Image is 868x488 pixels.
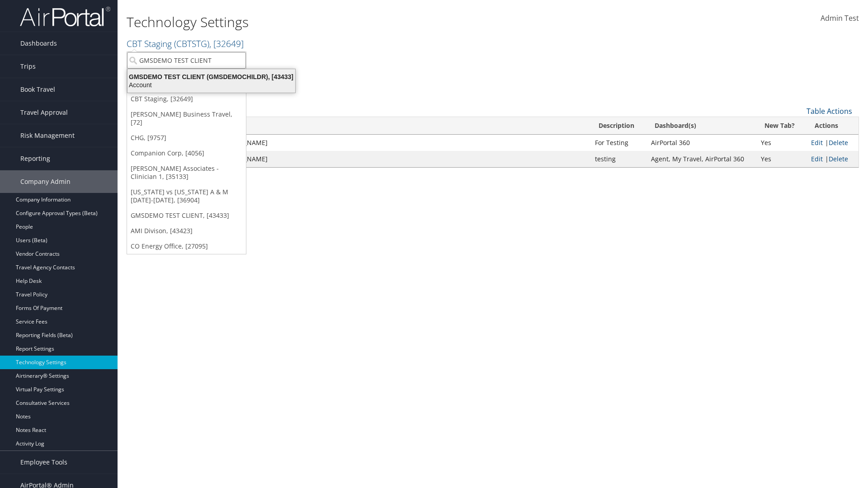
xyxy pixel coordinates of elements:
[20,32,57,55] span: Dashboards
[20,6,110,27] img: airportal-logo.png
[807,135,859,151] td: |
[646,117,756,135] th: Dashboard(s)
[756,135,807,151] td: Yes
[590,117,646,135] th: Description
[829,155,848,163] a: Delete
[127,107,246,130] a: [PERSON_NAME] Business Travel, [72]
[821,5,859,33] a: Admin Test
[590,135,646,151] td: For Testing
[807,117,859,135] th: Actions
[20,451,67,474] span: Employee Tools
[811,155,823,163] a: Edit
[20,101,68,124] span: Travel Approval
[127,91,246,107] a: CBT Staging, [32649]
[127,130,246,145] a: CHG, [9757]
[195,135,590,151] td: [URL][DOMAIN_NAME]
[646,151,756,167] td: Agent, My Travel, AirPortal 360
[756,151,807,167] td: Yes
[122,73,301,81] div: GMSDEMO TEST CLIENT (GMSDEMOCHILDR), [43433]
[122,81,301,89] div: Account
[174,38,209,50] span: ( CBTSTG )
[127,52,246,69] input: Search Accounts
[127,161,246,184] a: [PERSON_NAME] Associates - Clinician 1, [35133]
[590,151,646,167] td: testing
[756,117,807,135] th: New Tab?
[20,124,75,147] span: Risk Management
[807,106,852,116] a: Table Actions
[127,223,246,239] a: AMI Divison, [43423]
[127,239,246,254] a: CO Energy Office, [27095]
[20,147,50,170] span: Reporting
[127,13,615,32] h1: Technology Settings
[127,145,246,161] a: Companion Corp, [4056]
[20,170,71,193] span: Company Admin
[195,117,590,135] th: Url
[821,13,859,23] span: Admin Test
[127,208,246,223] a: GMSDEMO TEST CLIENT, [43433]
[195,151,590,167] td: [URL][DOMAIN_NAME]
[127,184,246,208] a: [US_STATE] vs [US_STATE] A & M [DATE]-[DATE], [36904]
[127,38,244,50] a: CBT Staging
[811,138,823,147] a: Edit
[646,135,756,151] td: AirPortal 360
[20,55,36,78] span: Trips
[807,151,859,167] td: |
[829,138,848,147] a: Delete
[20,78,55,101] span: Book Travel
[209,38,244,50] span: , [ 32649 ]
